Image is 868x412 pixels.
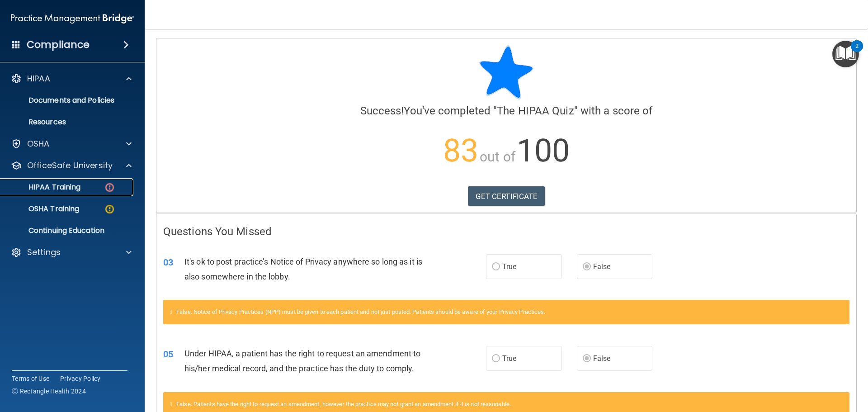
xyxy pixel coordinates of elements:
h4: You've completed " " with a score of [163,105,849,117]
p: Documents and Policies [6,96,129,105]
a: GET CERTIFICATE [468,186,545,206]
h4: Questions You Missed [163,226,849,237]
a: OfficeSafe University [11,160,132,171]
span: The HIPAA Quiz [497,104,574,117]
p: OSHA [27,138,50,149]
input: False [583,264,591,270]
input: True [492,264,500,270]
span: out of [480,149,515,165]
img: blue-star-rounded.9d042014.png [479,45,533,99]
p: HIPAA [27,73,50,84]
span: 03 [163,257,173,268]
span: It's ok to post practice’s Notice of Privacy anywhere so long as it is also somewhere in the lobby. [184,257,422,281]
span: False. Patients have the right to request an amendment, however the practice may not grant an ame... [176,401,511,407]
a: Settings [11,247,132,258]
span: False [593,262,611,271]
a: Terms of Use [12,374,49,383]
span: 83 [443,132,478,169]
input: False [583,355,591,362]
div: 2 [855,46,859,58]
span: Under HIPAA, a patient has the right to request an amendment to his/her medical record, and the p... [184,349,420,373]
a: HIPAA [11,73,132,84]
p: Continuing Education [6,226,129,235]
input: True [492,355,500,362]
p: OSHA Training [6,204,79,213]
img: warning-circle.0cc9ac19.png [104,204,115,215]
span: True [502,354,516,363]
span: True [502,262,516,271]
p: Resources [6,118,129,127]
span: False. Notice of Privacy Practices (NPP) must be given to each patient and not just posted. Patie... [176,308,545,315]
a: OSHA [11,138,132,149]
span: Success! [360,104,404,117]
a: Privacy Policy [60,374,101,383]
p: Settings [27,247,61,258]
h4: Compliance [27,38,90,51]
img: PMB logo [11,9,134,28]
p: HIPAA Training [6,183,80,192]
span: 05 [163,349,173,360]
p: OfficeSafe University [27,160,113,171]
img: danger-circle.6113f641.png [104,182,115,193]
span: 100 [517,132,570,169]
button: Open Resource Center, 2 new notifications [832,41,859,67]
span: False [593,354,611,363]
span: Ⓒ Rectangle Health 2024 [12,387,86,396]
